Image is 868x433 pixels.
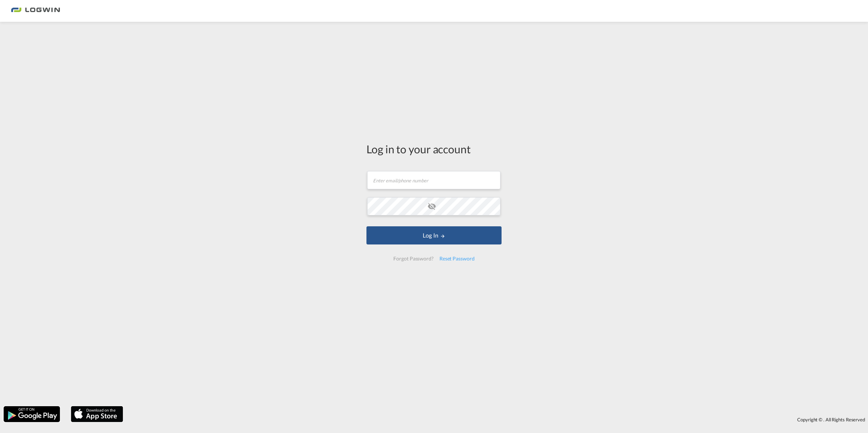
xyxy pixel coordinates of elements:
[390,252,436,265] div: Forgot Password?
[127,413,868,426] div: Copyright © . All Rights Reserved
[437,252,478,265] div: Reset Password
[366,226,502,244] button: LOGIN
[427,202,436,211] md-icon: icon-eye-off
[70,405,124,423] img: apple.png
[3,405,61,423] img: google.png
[366,141,502,157] div: Log in to your account
[11,3,60,19] img: 2761ae10d95411efa20a1f5e0282d2d7.png
[367,171,500,189] input: Enter email/phone number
